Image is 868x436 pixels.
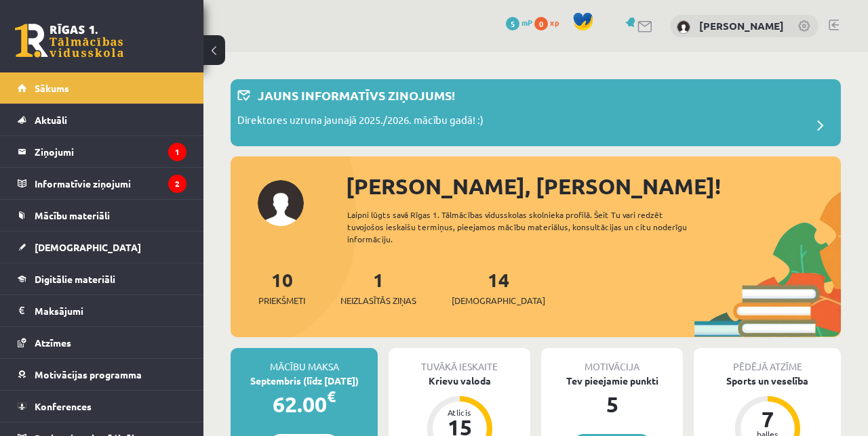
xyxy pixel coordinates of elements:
[35,168,186,199] legend: Informatīvie ziņojumi
[18,327,186,358] a: Atzīmes
[327,387,336,406] span: €
[35,368,142,380] span: Motivācijas programma
[35,273,115,285] span: Digitālie materiāli
[258,86,455,104] p: Jauns informatīvs ziņojums!
[35,295,186,326] legend: Maksājumi
[541,374,683,388] div: Tev pieejamie punkti
[35,114,67,126] span: Aktuāli
[18,168,186,199] a: Informatīvie ziņojumi2
[439,408,480,416] div: Atlicis
[541,388,683,420] div: 5
[452,267,545,307] a: 14[DEMOGRAPHIC_DATA]
[231,348,378,374] div: Mācību maksa
[18,391,186,422] a: Konferences
[35,209,110,221] span: Mācību materiāli
[168,143,186,161] i: 1
[237,112,484,131] p: Direktores uzruna jaunajā 2025./2026. mācību gadā! :)
[346,170,841,202] div: [PERSON_NAME], [PERSON_NAME]!
[677,20,690,34] img: Kristina Ishchenko
[15,24,123,58] a: Rīgas 1. Tālmācības vidusskola
[747,408,788,430] div: 7
[521,17,532,28] span: mP
[231,388,378,420] div: 62.00
[237,86,834,139] a: Jauns informatīvs ziņojums! Direktores uzruna jaunajā 2025./2026. mācību gadā! :)
[18,295,186,326] a: Maksājumi
[534,17,566,28] a: 0 xp
[541,348,683,374] div: Motivācija
[347,209,713,245] div: Laipni lūgts savā Rīgas 1. Tālmācības vidusskolas skolnieka profilā. Šeit Tu vari redzēt tuvojošo...
[699,19,784,32] a: [PERSON_NAME]
[534,17,548,30] span: 0
[35,136,186,167] legend: Ziņojumi
[389,348,530,374] div: Tuvākā ieskaite
[18,200,186,231] a: Mācību materiāli
[389,374,530,388] div: Krievu valoda
[452,294,545,307] span: [DEMOGRAPHIC_DATA]
[340,267,416,307] a: 1Neizlasītās ziņas
[35,241,141,253] span: [DEMOGRAPHIC_DATA]
[18,104,186,135] a: Aktuāli
[258,294,305,307] span: Priekšmeti
[168,175,186,193] i: 2
[35,82,69,94] span: Sākums
[18,72,186,104] a: Sākums
[18,232,186,263] a: [DEMOGRAPHIC_DATA]
[506,17,532,28] a: 5 mP
[550,17,559,28] span: xp
[694,374,841,388] div: Sports un veselība
[18,263,186,295] a: Digitālie materiāli
[18,359,186,390] a: Motivācijas programma
[694,348,841,374] div: Pēdējā atzīme
[18,136,186,167] a: Ziņojumi1
[35,400,92,412] span: Konferences
[340,294,416,307] span: Neizlasītās ziņas
[35,336,71,349] span: Atzīmes
[506,17,519,30] span: 5
[231,374,378,388] div: Septembris (līdz [DATE])
[258,267,305,307] a: 10Priekšmeti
